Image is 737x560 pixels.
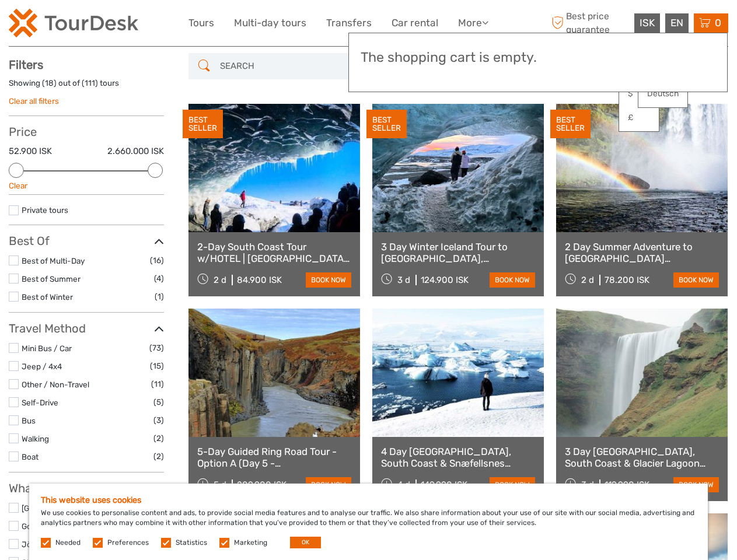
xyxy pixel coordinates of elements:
a: [GEOGRAPHIC_DATA] [22,503,101,513]
div: 209.900 ISK [237,480,287,490]
span: 2 d [581,275,594,285]
div: 124.900 ISK [421,275,469,285]
div: 149.990 ISK [421,480,467,490]
button: OK [290,537,321,548]
a: Multi-day tours [234,15,306,32]
a: 4 Day [GEOGRAPHIC_DATA], South Coast & Snæfellsnes Small-Group Tour [381,446,535,470]
a: Best of Summer [22,274,81,283]
h5: This website uses cookies [41,495,696,505]
a: 2 Day Summer Adventure to [GEOGRAPHIC_DATA] [GEOGRAPHIC_DATA], Glacier Hiking, [GEOGRAPHIC_DATA],... [565,241,719,265]
span: (4) [154,272,164,285]
label: Needed [55,538,81,548]
a: Best of Multi-Day [22,256,85,265]
h3: What do you want to see? [9,481,164,495]
div: 78.200 ISK [605,275,649,285]
span: 2 d [214,275,226,285]
a: $ [619,83,659,104]
a: Mini Bus / Car [22,344,72,353]
div: EN [665,13,689,33]
a: 3 Day [GEOGRAPHIC_DATA], South Coast & Glacier Lagoon Small-Group Tour [565,446,719,470]
label: 2.660.000 ISK [107,145,164,157]
a: book now [490,272,535,288]
div: BEST SELLER [366,110,407,139]
div: 119.990 ISK [605,480,649,490]
h3: The shopping cart is empty. [361,50,715,66]
a: Jeep / 4x4 [22,362,62,371]
a: Jökulsárlón/[GEOGRAPHIC_DATA] [22,540,148,549]
span: (3) [153,414,164,427]
span: 5 d [214,480,226,490]
div: We use cookies to personalise content and ads, to provide social media features and to analyse ou... [29,484,708,560]
label: Marketing [234,538,267,548]
a: Tours [188,15,214,32]
a: 5-Day Guided Ring Road Tour - Option A (Day 5 - [GEOGRAPHIC_DATA]) [197,446,351,470]
div: Clear [9,180,164,191]
div: BEST SELLER [183,110,223,139]
a: book now [673,272,719,288]
img: 120-15d4194f-c635-41b9-a512-a3cb382bfb57_logo_small.png [9,9,138,37]
h3: Travel Method [9,321,164,335]
span: (2) [153,450,164,463]
a: book now [490,477,535,492]
label: 111 [85,78,95,89]
span: 4 d [397,480,410,490]
a: book now [673,477,719,492]
span: (5) [153,395,164,409]
label: 18 [45,78,54,89]
input: SEARCH [215,56,354,76]
a: Bus [22,416,36,425]
span: (1) [155,290,164,303]
label: Preferences [107,538,149,548]
span: (2) [153,432,164,445]
span: 0 [713,17,723,29]
h3: Best Of [9,234,164,248]
a: Golden Circle [22,521,69,531]
a: £ [619,107,659,128]
span: 3 d [397,275,410,285]
div: 84.900 ISK [237,275,282,285]
a: book now [306,272,351,288]
div: BEST SELLER [550,110,591,139]
label: 52.900 ISK [9,145,52,157]
span: (73) [149,341,164,355]
strong: Filters [9,58,43,72]
a: book now [306,477,351,492]
span: (16) [150,254,164,267]
span: 3 d [581,480,594,490]
h3: Price [9,125,164,139]
a: 2-Day South Coast Tour w/HOTEL | [GEOGRAPHIC_DATA], [GEOGRAPHIC_DATA], [GEOGRAPHIC_DATA] & Waterf... [197,241,351,265]
span: Best price guarantee [549,10,631,36]
a: More [458,15,488,32]
a: Deutsch [638,83,687,104]
a: Self-Drive [22,398,58,407]
span: (15) [150,359,164,373]
a: Private tours [22,205,68,215]
a: Clear all filters [9,96,59,106]
a: Transfers [326,15,372,32]
a: Walking [22,434,49,443]
a: Best of Winter [22,292,73,302]
a: Other / Non-Travel [22,380,89,389]
a: 3 Day Winter Iceland Tour to [GEOGRAPHIC_DATA], [GEOGRAPHIC_DATA], [GEOGRAPHIC_DATA] and [GEOGRAP... [381,241,535,265]
div: Showing ( ) out of ( ) tours [9,78,164,96]
label: Statistics [176,538,207,548]
a: Car rental [392,15,438,32]
a: Boat [22,452,39,461]
span: (11) [151,377,164,391]
span: ISK [640,17,655,29]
